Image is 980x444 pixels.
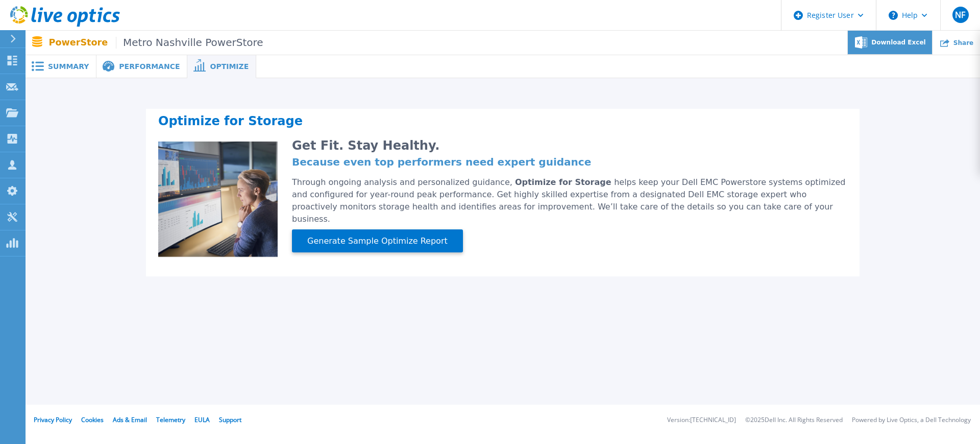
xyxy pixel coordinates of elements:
span: Optimize for Storage [515,177,614,187]
span: Metro Nashville PowerStore [116,37,263,49]
img: Optimize Promo [158,142,278,258]
li: Powered by Live Optics, a Dell Technology [852,417,971,424]
span: Download Excel [871,39,925,45]
p: PowerStore [49,37,263,49]
button: Generate Sample Optimize Report [292,229,463,252]
a: Support [219,415,241,424]
span: Generate Sample Optimize Report [303,235,452,247]
span: NF [955,11,965,19]
li: © 2025 Dell Inc. All Rights Reserved [745,417,843,424]
a: Ads & Email [113,415,147,424]
span: Share [953,40,973,46]
span: Optimize [210,63,249,70]
li: Version: [TECHNICAL_ID] [667,417,736,424]
a: Cookies [81,415,104,424]
a: Privacy Policy [34,415,72,424]
a: Telemetry [156,415,185,424]
span: Summary [48,63,89,70]
h2: Optimize for Storage [158,117,847,129]
h4: Because even top performers need expert guidance [292,158,847,166]
h2: Get Fit. Stay Healthy. [292,142,847,150]
span: Performance [119,63,180,70]
a: EULA [194,415,210,424]
div: Through ongoing analysis and personalized guidance, helps keep your Dell EMC Powerstore systems o... [292,176,847,225]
